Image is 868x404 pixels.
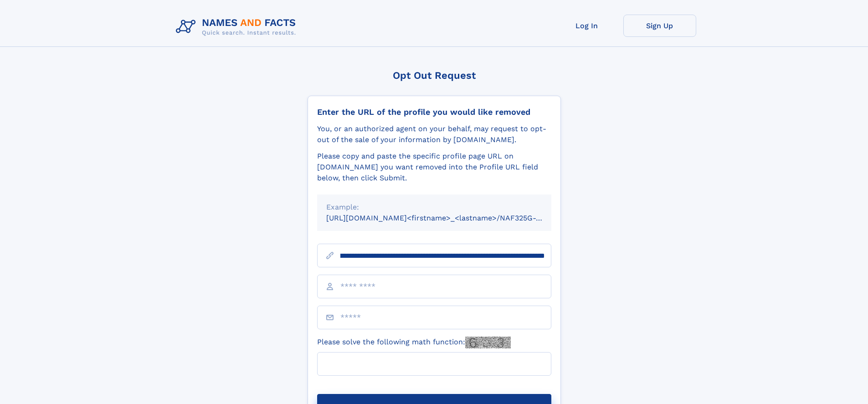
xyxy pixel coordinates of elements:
[172,15,303,39] img: Logo Names and Facts
[308,70,561,81] div: Opt Out Request
[326,214,569,222] small: [URL][DOMAIN_NAME]<firstname>_<lastname>/NAF325G-xxxxxxxx
[317,151,551,184] div: Please copy and paste the specific profile page URL on [DOMAIN_NAME] you want removed into the Pr...
[623,15,696,37] a: Sign Up
[317,123,551,145] div: You, or an authorized agent on your behalf, may request to opt-out of the sale of your informatio...
[550,15,623,37] a: Log In
[326,202,542,213] div: Example:
[317,337,511,348] label: Please solve the following math function:
[317,107,551,117] div: Enter the URL of the profile you would like removed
